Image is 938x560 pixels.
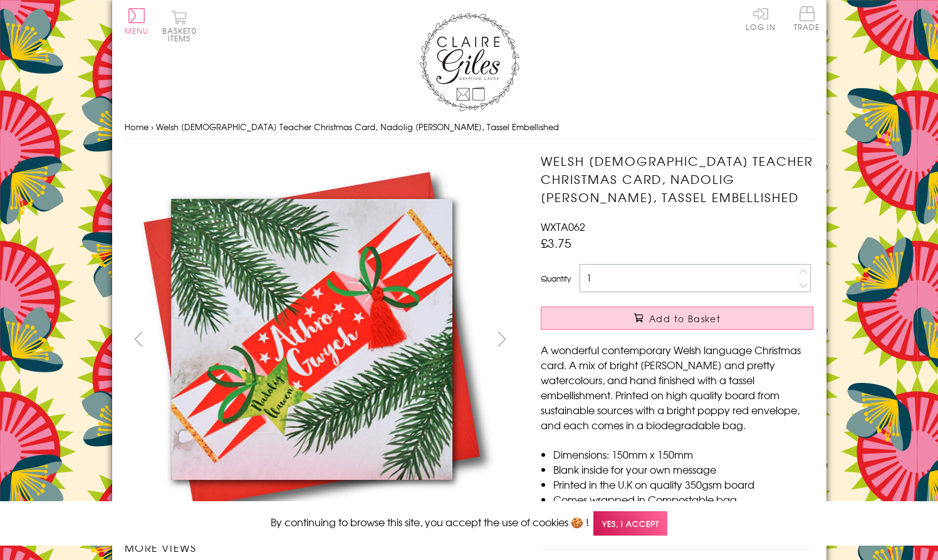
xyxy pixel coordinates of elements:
nav: breadcrumbs [125,115,814,140]
span: 0 items [168,25,197,44]
a: Log In [746,6,776,31]
span: Welsh [DEMOGRAPHIC_DATA] Teacher Christmas Card, Nadolig [PERSON_NAME], Tassel Embellished [156,121,559,133]
p: A wonderful contemporary Welsh language Christmas card. A mix of bright [PERSON_NAME] and pretty ... [541,342,813,432]
li: Dimensions: 150mm x 150mm [553,447,813,462]
span: £3.75 [541,234,571,252]
button: Add to Basket [541,307,813,330]
a: Home [125,121,149,133]
span: Trade [794,6,820,31]
h1: Welsh [DEMOGRAPHIC_DATA] Teacher Christmas Card, Nadolig [PERSON_NAME], Tassel Embellished [541,152,813,206]
h3: More views [125,540,516,555]
img: Claire Giles Greetings Cards [419,13,519,111]
span: › [151,121,154,133]
li: Printed in the U.K on quality 350gsm board [553,477,813,492]
li: Blank inside for your own message [553,462,813,477]
span: WXTA062 [541,219,585,234]
span: Add to Basket [649,312,721,325]
button: Menu [125,8,149,34]
li: Comes wrapped in Compostable bag [553,492,813,507]
span: Menu [125,25,149,36]
img: Welsh Male Teacher Christmas Card, Nadolig Llawen Athro, Tassel Embellished [516,152,892,527]
span: Yes, I accept [593,511,667,536]
a: Trade [794,6,820,33]
button: prev [125,325,153,353]
button: next [487,325,516,353]
button: Basket0 items [162,10,197,42]
label: Quantity [541,273,571,284]
img: Welsh Male Teacher Christmas Card, Nadolig Llawen Athro, Tassel Embellished [124,152,500,527]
